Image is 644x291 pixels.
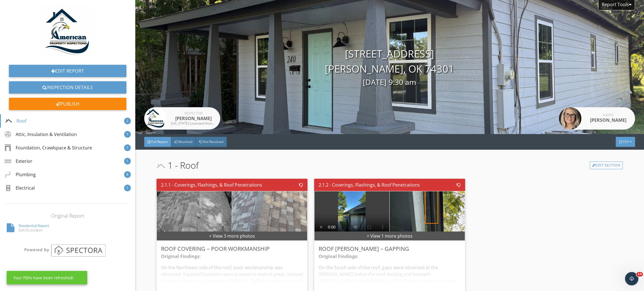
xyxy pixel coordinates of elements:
[590,161,623,169] a: Edit Section
[7,221,128,235] a: Residential Report [DATE] 4:54pm
[381,154,473,277] img: data
[4,131,77,138] div: Attic, Insulation & Ventilation
[4,171,36,178] div: Plumbing
[636,272,643,276] span: 10
[9,65,126,77] a: Edit Report
[124,185,131,191] div: 1
[178,139,192,144] span: Resolved
[4,158,32,164] div: Exterior
[157,159,199,172] span: 1 - Roof
[157,232,307,240] div: + View 3 more photos
[124,118,131,124] div: 2
[171,112,216,115] div: Inspector
[13,275,74,281] div: Your PDFs have been refreshed!
[223,154,316,277] img: data
[144,107,220,130] a: Inspector [PERSON_NAME] [US_STATE] Licensed Home Inspector LIC #70002078, IAC2 Mold Inspector (Ce...
[135,77,644,88] div: [DATE] 9:30 am
[319,245,461,253] div: Roof [PERSON_NAME] – Gapping
[203,139,223,144] span: Not Resolved
[19,223,49,228] div: Residential Report
[161,182,262,188] div: 2.1.1 - Coverings, Flashings, & Roof Penetrations
[4,144,92,151] div: Foundation, Crawlspace & Structure
[161,245,303,253] div: Roof Covering – Poor Workmanship
[41,4,94,58] img: American-Property-Home-Inspections-Tula-area.jpg
[5,118,26,124] div: Roof
[19,228,49,232] div: [DATE] 4:54pm
[623,139,629,144] span: PDF
[124,158,131,164] div: 1
[9,98,126,110] div: Publish
[625,272,638,285] iframe: Intercom live chat
[135,46,644,88] div: [STREET_ADDRESS] [PERSON_NAME], OK 74301
[124,171,131,178] div: 8
[171,122,216,125] div: [US_STATE] Licensed Home Inspector LIC #70002078, IAC2 Mold Inspector (Cert #10-5838), Certified ...
[9,81,126,94] a: Inspection Details
[319,182,420,188] div: 2.1.2 - Coverings, Flashings, & Roof Penetrations
[124,144,131,151] div: 1
[559,107,581,130] img: data
[23,244,107,257] img: powered_by_spectora_2.png
[586,113,631,117] div: Agent
[151,139,168,144] span: Full Report
[144,107,167,130] img: americanpropertyhomeinspectionstulaarea.jpg
[124,131,131,138] div: 1
[4,185,35,191] div: Electrical
[314,232,465,240] div: + View 1 more photos
[148,154,240,277] img: data
[586,117,631,123] div: [PERSON_NAME]
[171,115,216,122] div: [PERSON_NAME]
